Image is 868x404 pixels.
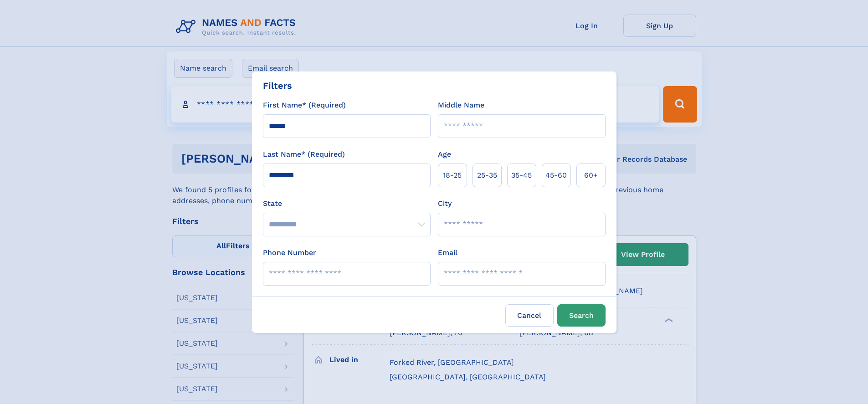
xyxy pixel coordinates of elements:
[263,149,345,160] label: Last Name* (Required)
[438,100,484,111] label: Middle Name
[505,304,554,327] label: Cancel
[263,247,316,258] label: Phone Number
[438,247,457,258] label: Email
[584,170,598,181] span: 60+
[263,100,346,111] label: First Name* (Required)
[438,198,452,209] label: City
[443,170,462,181] span: 18‑25
[477,170,497,181] span: 25‑35
[263,79,292,92] div: Filters
[557,304,606,327] button: Search
[263,198,431,209] label: State
[545,170,567,181] span: 45‑60
[511,170,532,181] span: 35‑45
[438,149,451,160] label: Age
